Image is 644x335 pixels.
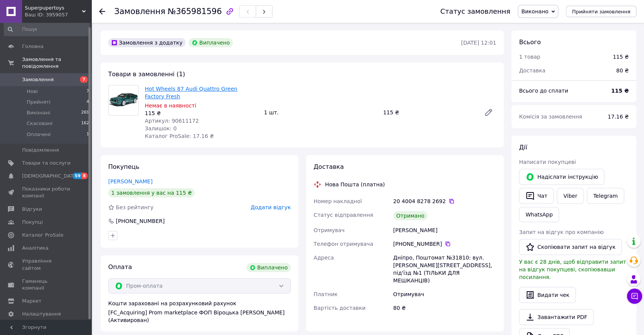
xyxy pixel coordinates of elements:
[461,40,496,46] time: [DATE] 12:01
[314,291,338,297] span: Платник
[22,160,70,167] span: Товари та послуги
[108,300,291,324] div: Кошти зараховані на розрахунковий рахунок
[22,298,42,305] span: Маркет
[114,7,165,16] span: Замовлення
[168,7,222,16] span: №365981596
[519,54,540,60] span: 1 товар
[519,169,604,185] button: Надіслати інструкцію
[314,305,365,311] span: Вартість доставки
[82,173,88,179] span: 8
[81,109,89,116] span: 269
[22,56,91,70] span: Замовлення та повідомлення
[25,5,82,11] span: Superpupertoys
[22,206,42,213] span: Відгуки
[145,125,177,131] span: Залишок: 0
[611,88,629,94] b: 115 ₴
[27,131,51,138] span: Оплачені
[145,109,258,117] div: 115 ₴
[314,198,362,204] span: Номер накладної
[22,43,43,50] span: Головна
[108,178,152,184] a: [PERSON_NAME]
[519,144,527,151] span: Дії
[392,301,498,315] div: 80 ₴
[519,207,559,222] a: WhatsApp
[115,217,165,225] div: [PHONE_NUMBER]
[314,163,344,170] span: Доставка
[22,186,70,199] span: Показники роботи компанії
[25,11,91,18] div: Ваш ID: 3959057
[587,188,624,204] a: Telegram
[145,86,237,99] a: Hot Wheels 87 Audi Quattro Green Factory Fresh
[519,287,576,303] button: Видати чек
[22,258,70,271] span: Управління сайтом
[314,241,373,247] span: Телефон отримувача
[145,118,199,124] span: Артикул: 90611172
[27,88,38,95] span: Нові
[519,88,568,94] span: Всього до сплати
[566,6,636,17] button: Прийняти замовлення
[519,38,541,46] span: Всього
[440,8,510,15] div: Статус замовлення
[314,212,373,218] span: Статус відправлення
[247,263,291,272] div: Виплачено
[87,131,89,138] span: 1
[519,159,576,165] span: Написати покупцеві
[612,62,633,79] div: 80 ₴
[145,133,214,139] span: Каталог ProSale: 17.16 ₴
[392,251,498,287] div: Дніпро, Поштомат №31810: вул. [PERSON_NAME][STREET_ADDRESS], під'їзд №1 (ТІЛЬКИ ДЛЯ МЕШКАНЦІВ)
[393,211,428,220] div: Отримано
[27,99,50,106] span: Прийняті
[116,204,154,210] span: Без рейтингу
[519,114,582,120] span: Комісія за замовлення
[99,8,105,15] div: Повернутися назад
[22,173,78,180] span: [DEMOGRAPHIC_DATA]
[393,240,496,248] div: [PHONE_NUMBER]
[519,67,545,74] span: Доставка
[481,105,496,120] a: Редагувати
[519,188,554,204] button: Чат
[392,287,498,301] div: Отримувач
[22,245,48,252] span: Аналітика
[87,99,89,106] span: 4
[22,147,59,154] span: Повідомлення
[22,219,43,226] span: Покупці
[261,107,380,118] div: 1 шт.
[519,309,594,325] a: Завантажити PDF
[27,120,53,127] span: Скасовані
[22,278,70,292] span: Гаманець компанії
[108,188,195,197] div: 1 замовлення у вас на 115 ₴
[393,197,496,205] div: 20 4004 8278 2692
[108,263,132,271] span: Оплата
[380,107,478,118] div: 115 ₴
[4,22,90,36] input: Пошук
[80,76,88,83] span: 7
[22,76,54,83] span: Замовлення
[519,239,622,255] button: Скопіювати запит на відгук
[73,173,82,179] span: 59
[608,114,629,120] span: 17.16 ₴
[22,232,63,239] span: Каталог ProSale
[519,229,604,235] span: Запит на відгук про компанію
[251,204,291,210] span: Додати відгук
[323,181,387,188] div: Нова Пошта (платна)
[392,223,498,237] div: [PERSON_NAME]
[189,38,233,47] div: Виплачено
[613,53,629,61] div: 115 ₴
[108,309,291,324] div: [FC_Acquiring] Prom marketplace ФОП Віроцька [PERSON_NAME] (Активирован)
[22,311,61,317] span: Налаштування
[27,109,50,116] span: Виконані
[314,255,334,261] span: Адреса
[109,86,138,114] img: Hot Wheels 87 Audi Quattro Green Factory Fresh
[519,259,626,280] span: У вас є 28 днів, щоб відправити запит на відгук покупцеві, скопіювавши посилання.
[87,88,89,95] span: 7
[557,188,583,204] a: Viber
[108,38,186,47] div: Замовлення з додатку
[145,103,196,109] span: Немає в наявності
[314,227,344,233] span: Отримувач
[521,8,548,14] span: Виконано
[108,71,185,78] span: Товари в замовленні (1)
[627,289,642,304] button: Чат з покупцем
[108,163,139,170] span: Покупець
[81,120,89,127] span: 162
[572,9,630,14] span: Прийняти замовлення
